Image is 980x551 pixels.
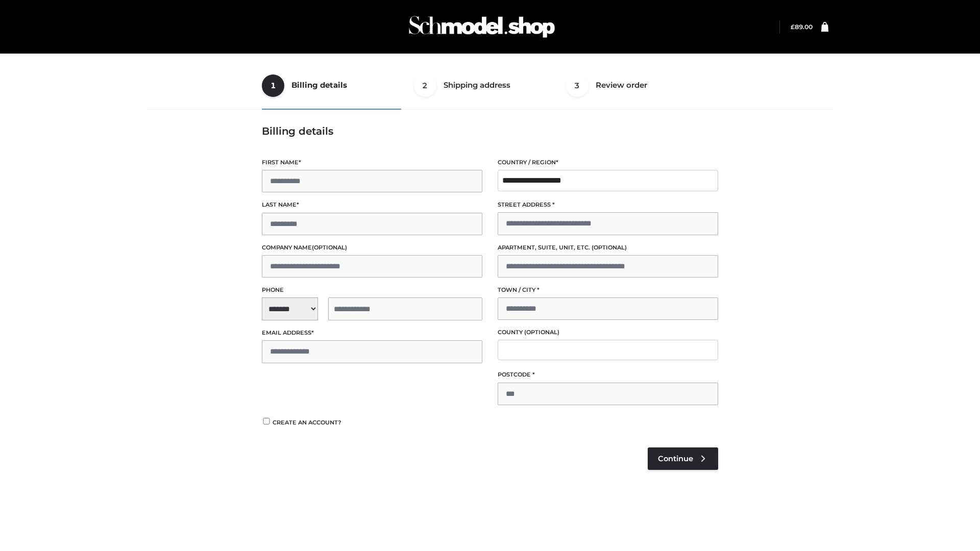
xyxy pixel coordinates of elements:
[498,328,718,337] label: County
[498,370,718,380] label: Postcode
[498,243,718,253] label: Apartment, suite, unit, etc.
[791,23,795,31] span: £
[262,125,718,137] h3: Billing details
[262,243,482,253] label: Company name
[262,158,482,167] label: First name
[592,244,627,251] span: (optional)
[262,285,482,295] label: Phone
[658,454,693,463] span: Continue
[262,328,482,338] label: Email address
[262,418,271,424] input: Create an account?
[405,7,558,47] img: Schmodel Admin 964
[262,200,482,210] label: Last name
[312,244,347,251] span: (optional)
[648,447,718,470] a: Continue
[498,200,718,210] label: Street address
[524,329,559,336] span: (optional)
[791,23,813,31] a: £89.00
[791,23,813,31] bdi: 89.00
[498,158,718,167] label: Country / Region
[273,419,341,426] span: Create an account?
[498,285,718,295] label: Town / City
